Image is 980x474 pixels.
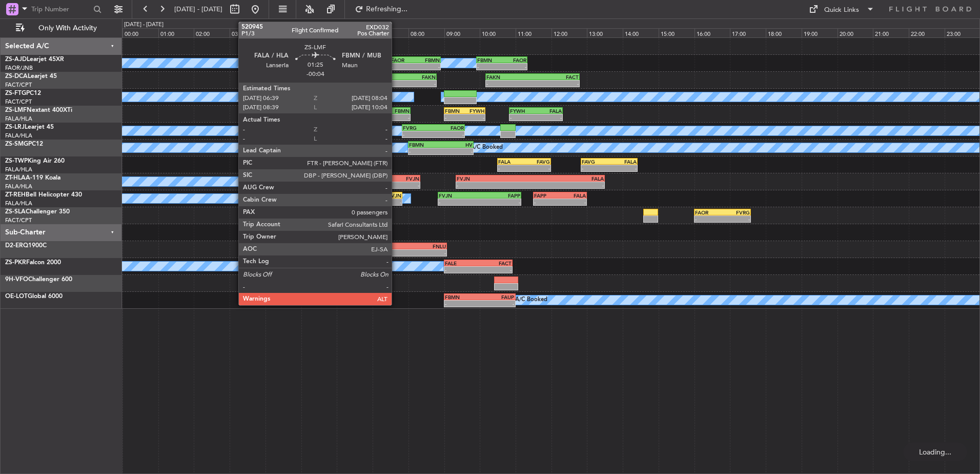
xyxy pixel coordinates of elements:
[11,20,111,36] button: Only With Activity
[5,73,28,80] span: ZS-DCA
[510,114,536,121] div: -
[322,125,349,131] div: FBMN
[444,28,480,37] div: 09:00
[365,6,409,13] span: Refreshing...
[158,28,194,37] div: 01:00
[373,250,410,256] div: -
[477,64,502,70] div: -
[502,64,526,70] div: -
[5,56,64,63] a: ZS-AJDLearjet 45XR
[5,192,26,198] span: ZT-REH
[373,243,410,249] div: FALA
[5,293,63,300] a: OE-LOTGlobal 6000
[409,142,441,148] div: FBMN
[5,124,25,130] span: ZS-LRJ
[838,28,873,37] div: 20:00
[404,74,436,80] div: FAKN
[5,124,54,130] a: ZS-LRJLearjet 45
[498,159,524,165] div: FALA
[802,28,838,37] div: 19:00
[373,28,409,37] div: 07:00
[441,148,473,154] div: -
[5,209,70,215] a: ZS-SLAChallenger 350
[582,159,609,165] div: FAVG
[5,293,28,300] span: OE-LOT
[5,141,43,147] a: ZS-SMGPC12
[410,243,446,249] div: FNLU
[27,25,108,32] span: Only With Activity
[403,131,433,137] div: -
[5,64,33,72] a: FAOR/JNB
[534,192,560,199] div: FAPP
[582,165,609,171] div: -
[5,260,26,266] span: ZS-PKR
[410,250,446,256] div: -
[416,64,440,70] div: -
[445,108,465,114] div: FBMN
[478,267,512,273] div: -
[124,21,164,29] div: [DATE] - [DATE]
[5,141,28,147] span: ZS-SMG
[5,276,72,283] a: 9H-VFOChallenger 600
[530,182,604,188] div: -
[266,28,301,37] div: 04:00
[903,443,967,461] div: Loading...
[332,199,366,205] div: -
[5,276,28,283] span: 9H-VFO
[464,108,484,114] div: FYWH
[230,28,266,37] div: 03:00
[366,199,401,205] div: -
[533,81,579,87] div: -
[623,28,659,37] div: 14:00
[439,192,480,199] div: FVJN
[409,28,444,37] div: 08:00
[441,142,473,148] div: HV
[524,165,550,171] div: -
[471,140,503,155] div: A/C Booked
[5,166,32,173] a: FALA/HLA
[478,260,512,266] div: FACT
[439,199,480,205] div: -
[366,192,401,199] div: FVJN
[659,28,695,37] div: 15:00
[322,131,349,137] div: -
[409,148,441,154] div: -
[349,131,375,137] div: -
[337,28,373,37] div: 06:00
[722,216,749,222] div: -
[730,28,766,37] div: 17:00
[515,292,547,308] div: A/C Booked
[766,28,802,37] div: 18:00
[5,158,28,164] span: ZS-TWP
[536,114,562,121] div: -
[385,114,410,121] div: -
[480,294,515,300] div: FAUP
[445,114,465,121] div: -
[502,57,526,63] div: FAOR
[5,158,65,164] a: ZS-TWPKing Air 260
[349,125,375,131] div: FVRG
[480,28,516,37] div: 10:00
[433,125,463,131] div: FAOR
[403,125,433,131] div: FVRG
[560,199,586,205] div: -
[5,175,60,181] a: ZT-HLAA-119 Koala
[498,165,524,171] div: -
[445,301,480,307] div: -
[477,57,502,63] div: FBMN
[5,115,32,123] a: FALA/HLA
[5,192,82,198] a: ZT-REHBell Helicopter 430
[416,57,440,63] div: FBMN
[433,131,463,137] div: -
[375,182,419,188] div: -
[5,56,27,63] span: ZS-AJD
[480,301,515,307] div: -
[486,81,533,87] div: -
[457,175,530,182] div: FVJN
[361,108,385,114] div: FALA
[457,182,530,188] div: -
[332,175,375,182] div: FVRG
[391,57,416,63] div: FAOR
[516,28,552,37] div: 11:00
[5,175,26,181] span: ZT-HLA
